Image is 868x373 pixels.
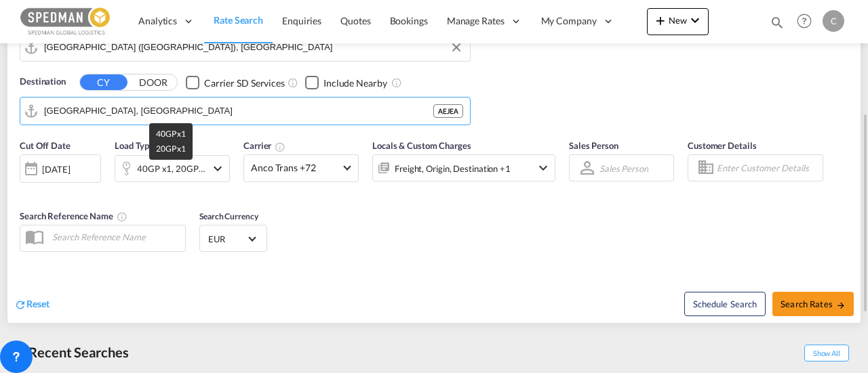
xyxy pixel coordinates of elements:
[42,163,70,175] div: [DATE]
[44,37,463,58] input: Search by Port
[541,14,597,28] span: My Company
[156,129,186,154] span: 40GP x1 20GP x1
[204,76,285,90] div: Carrier SD Services
[569,140,618,151] span: Sales Person
[137,159,206,178] div: 40GP x1 20GP x1
[210,160,226,177] md-icon: icon-chevron-down
[288,77,298,88] md-icon: Unchecked: Search for CY (Container Yard) services for all selected carriers.Checked : Search for...
[186,75,285,89] md-checkbox: Checkbox No Ink
[717,158,818,178] input: Enter Customer Details
[772,292,854,316] button: Search Ratesicon-arrow-right
[208,233,246,245] span: EUR
[251,161,339,175] span: Anco Trans +72
[688,140,756,151] span: Customer Details
[652,15,703,26] span: New
[372,154,555,181] div: Freight Origin Destination Factory Stuffingicon-chevron-down
[20,211,127,221] span: Search Reference Name
[535,160,551,176] md-icon: icon-chevron-down
[20,140,71,151] span: Cut Off Date
[770,15,785,35] div: icon-magnify
[647,8,709,35] button: icon-plus 400-fgNewicon-chevron-down
[243,140,285,151] span: Carrier
[372,140,471,151] span: Locals & Custom Charges
[433,104,463,118] div: AEJEA
[20,34,470,61] md-input-container: Gothenburg (Goteborg), SEGOT
[836,301,846,310] md-icon: icon-arrow-right
[684,292,766,316] button: Note: By default Schedule search will only considerorigin ports, destination ports and cut off da...
[823,10,844,32] div: C
[282,15,321,26] span: Enquiries
[214,14,263,26] span: Rate Search
[115,140,168,151] span: Load Type
[7,337,134,368] div: Recent Searches
[323,76,387,90] div: Include Nearby
[44,101,433,121] input: Search by Port
[14,297,50,312] div: icon-refreshReset
[20,97,470,125] md-input-container: Jebel Ali, AEJEA
[340,15,370,26] span: Quotes
[117,211,127,222] md-icon: Your search will be saved by the below given name
[305,75,387,89] md-checkbox: Checkbox No Ink
[199,211,258,221] span: Search Currency
[20,181,30,200] md-datepicker: Select
[207,229,260,248] md-select: Select Currency: € EUREuro
[130,74,177,90] button: DOOR
[687,12,703,28] md-icon: icon-chevron-down
[598,158,650,178] md-select: Sales Person
[804,345,849,361] span: Show All
[447,14,505,28] span: Manage Rates
[14,299,26,311] md-icon: icon-refresh
[793,9,823,34] div: Help
[793,9,816,32] span: Help
[20,6,112,37] img: c12ca350ff1b11efb6b291369744d907.png
[20,154,101,183] div: [DATE]
[781,299,846,309] span: Search Rates
[275,141,285,152] md-icon: The selected Trucker/Carrierwill be displayed in the rate results If the rates are from another f...
[446,37,467,58] button: Clear Input
[652,12,669,28] md-icon: icon-plus 400-fg
[395,159,511,178] div: Freight Origin Destination Factory Stuffing
[391,77,402,88] md-icon: Unchecked: Ignores neighbouring ports when fetching rates.Checked : Includes neighbouring ports w...
[770,15,785,30] md-icon: icon-magnify
[80,74,127,90] button: CY
[26,298,50,309] span: Reset
[390,15,428,26] span: Bookings
[138,14,177,28] span: Analytics
[45,227,185,247] input: Search Reference Name
[20,75,66,89] span: Destination
[115,155,230,182] div: 40GP x1 20GP x1icon-chevron-down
